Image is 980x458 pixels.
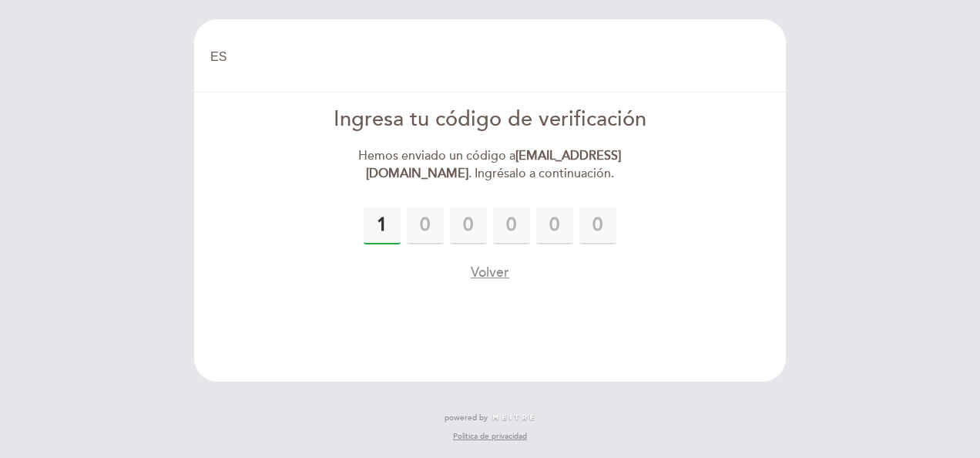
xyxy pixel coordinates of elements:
[471,263,509,282] button: Volver
[314,147,667,183] div: Hemos enviado un código a . Ingrésalo a continuación.
[445,413,488,423] span: powered by
[453,431,527,442] a: Política de privacidad
[314,105,667,135] div: Ingresa tu código de verificación
[407,207,444,244] input: 0
[579,207,616,244] input: 0
[536,207,573,244] input: 0
[492,414,535,422] img: MEITRE
[366,148,622,181] strong: [EMAIL_ADDRESS][DOMAIN_NAME]
[450,207,487,244] input: 0
[493,207,530,244] input: 0
[364,207,401,244] input: 0
[445,413,535,423] a: powered by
